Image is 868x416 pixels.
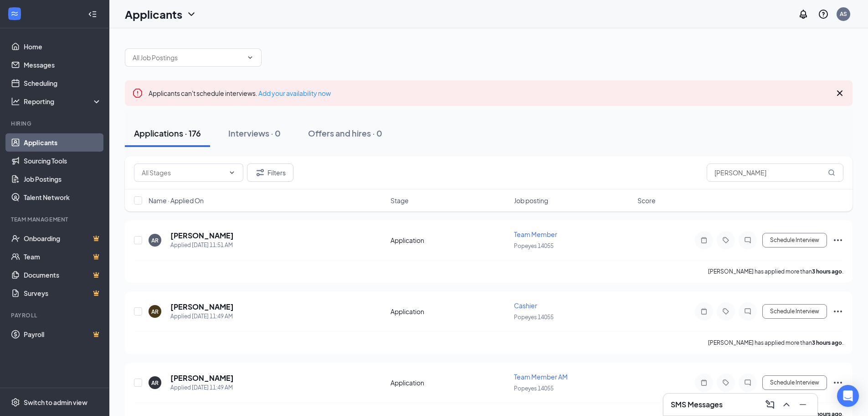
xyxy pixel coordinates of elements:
[514,242,554,249] span: Popeyes 14055
[142,168,225,178] input: All Stages
[812,268,842,275] b: 3 hours ago
[699,308,709,315] svg: Note
[186,9,197,20] svg: ChevronDown
[742,379,753,386] svg: ChatInactive
[24,325,102,343] a: PayrollCrown
[514,385,554,392] span: Popeyes 14055
[24,266,102,284] a: DocumentsCrown
[134,127,201,139] div: Applications · 176
[24,97,102,106] div: Reporting
[828,169,835,176] svg: MagnifyingGlass
[10,9,19,18] svg: WorkstreamLogo
[149,196,204,205] span: Name · Applied On
[708,268,843,275] p: [PERSON_NAME] has applied more than .
[24,229,102,247] a: OnboardingCrown
[151,379,159,387] div: AR
[514,301,537,310] span: Cashier
[132,88,143,99] svg: Error
[720,379,731,386] svg: Tag
[765,399,776,410] svg: ComposeMessage
[699,379,709,386] svg: Note
[170,302,234,312] h5: [PERSON_NAME]
[832,377,843,388] svg: Ellipses
[11,97,20,106] svg: Analysis
[149,89,331,97] span: Applicants can't schedule interviews.
[24,284,102,302] a: SurveysCrown
[170,383,234,392] div: Applied [DATE] 11:49 AM
[781,399,792,410] svg: ChevronUp
[88,10,97,19] svg: Collapse
[837,385,859,407] div: Open Intercom Messenger
[247,54,254,61] svg: ChevronDown
[390,378,508,387] div: Application
[812,339,842,346] b: 3 hours ago
[11,120,100,127] div: Hiring
[170,231,234,241] h5: [PERSON_NAME]
[818,9,829,20] svg: QuestionInfo
[514,230,557,238] span: Team Member
[24,247,102,266] a: TeamCrown
[170,241,234,250] div: Applied [DATE] 11:51 AM
[796,397,810,412] button: Minimize
[514,373,568,381] span: Team Member AM
[514,196,548,205] span: Job posting
[390,196,409,205] span: Stage
[832,306,843,317] svg: Ellipses
[11,216,100,223] div: Team Management
[798,9,809,20] svg: Notifications
[11,311,100,319] div: Payroll
[170,373,234,383] h5: [PERSON_NAME]
[797,399,808,410] svg: Minimize
[308,127,382,139] div: Offers and hires · 0
[125,6,182,22] h1: Applicants
[258,89,331,97] a: Add your availability now
[24,37,102,56] a: Home
[24,74,102,92] a: Scheduling
[255,167,266,178] svg: Filter
[707,163,843,182] input: Search in applications
[671,400,723,410] h3: SMS Messages
[247,163,293,182] button: Filter Filters
[24,56,102,74] a: Messages
[832,235,843,246] svg: Ellipses
[840,10,847,18] div: AS
[708,339,843,347] p: [PERSON_NAME] has applied more than .
[390,307,508,316] div: Application
[779,397,794,412] button: ChevronUp
[637,196,656,205] span: Score
[762,233,827,247] button: Schedule Interview
[24,152,102,170] a: Sourcing Tools
[24,188,102,206] a: Talent Network
[228,169,236,176] svg: ChevronDown
[11,398,20,407] svg: Settings
[834,88,845,99] svg: Cross
[151,308,159,316] div: AR
[763,397,777,412] button: ComposeMessage
[699,237,709,244] svg: Note
[762,304,827,319] button: Schedule Interview
[742,308,753,315] svg: ChatInactive
[514,314,554,321] span: Popeyes 14055
[24,398,87,407] div: Switch to admin view
[742,237,753,244] svg: ChatInactive
[720,237,731,244] svg: Tag
[228,127,281,139] div: Interviews · 0
[24,170,102,188] a: Job Postings
[133,53,243,63] input: All Job Postings
[24,133,102,152] a: Applicants
[390,236,508,245] div: Application
[151,237,159,244] div: AR
[720,308,731,315] svg: Tag
[762,375,827,390] button: Schedule Interview
[170,312,234,321] div: Applied [DATE] 11:49 AM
